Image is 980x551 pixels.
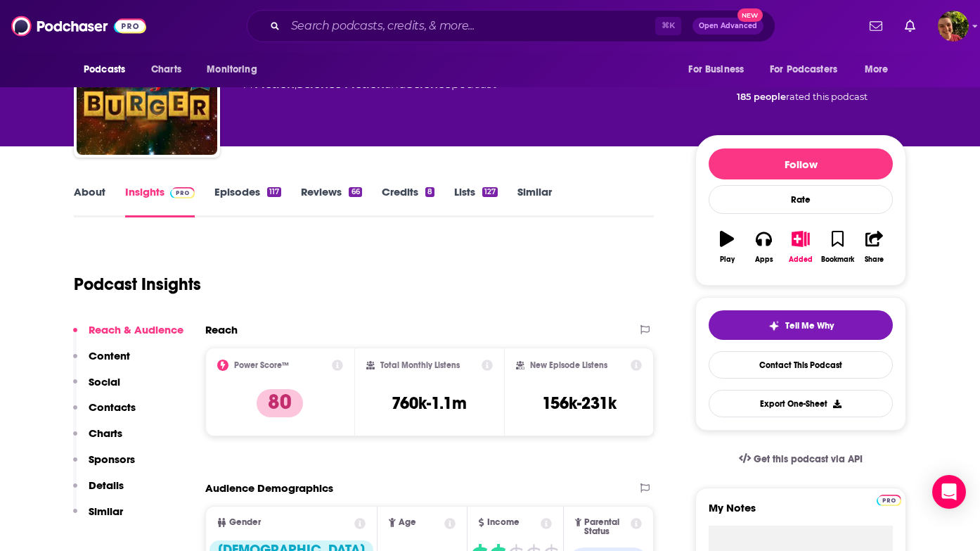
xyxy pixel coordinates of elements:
button: open menu [74,56,143,83]
p: Social [89,375,120,388]
p: 80 [257,389,303,417]
a: Episodes117 [214,185,281,217]
span: Open Advanced [699,23,757,30]
div: Play [720,255,735,264]
div: Open Intercom Messenger [932,475,966,509]
p: Content [89,349,130,362]
div: 66 [349,187,361,197]
button: Sponsors [73,452,135,479]
a: Charts [142,56,190,83]
p: Sponsors [89,452,135,466]
div: 117 [267,187,281,197]
span: Age [399,518,416,527]
p: Charts [89,426,122,440]
h2: New Episode Listens [530,360,607,370]
a: Show notifications dropdown [899,14,921,38]
a: Get this podcast via API [728,442,874,476]
span: Podcasts [84,60,125,80]
button: Show profile menu [938,11,969,42]
span: Charts [151,60,181,80]
img: User Profile [938,11,969,42]
img: Podchaser - Follow, Share and Rate Podcasts [11,13,146,39]
button: Social [73,375,120,401]
p: Contacts [89,400,136,414]
a: Similar [517,185,552,217]
div: 8 [425,187,434,197]
h1: Podcast Insights [74,274,201,295]
a: Credits8 [382,185,434,217]
p: Similar [89,505,123,518]
button: open menu [678,56,761,83]
button: Similar [73,505,123,531]
div: Apps [755,255,773,264]
button: Details [73,479,124,505]
a: Contact This Podcast [709,351,893,379]
button: Follow [709,148,893,179]
button: Reach & Audience [73,323,183,349]
input: Search podcasts, credits, & more... [285,15,655,37]
a: Reviews66 [301,185,361,217]
div: Bookmark [821,255,854,264]
button: open menu [197,56,275,83]
div: Rate [709,185,893,214]
a: Pro website [877,493,901,506]
img: Podchaser Pro [877,495,901,506]
span: Get this podcast via API [754,453,863,465]
h2: Audience Demographics [205,481,333,495]
a: Lists127 [454,185,498,217]
span: Income [487,518,520,527]
button: Added [782,222,819,272]
button: Apps [745,222,782,272]
h3: 760k-1.1m [392,393,467,414]
p: Details [89,479,124,492]
span: ⌘ K [655,17,681,35]
div: 127 [482,187,498,197]
span: New [737,8,763,22]
button: Content [73,349,130,375]
span: For Podcasters [770,60,837,80]
button: open menu [761,56,858,83]
span: rated this podcast [786,91,868,102]
button: Share [856,222,893,272]
img: Podchaser Pro [170,187,195,198]
h3: 156k-231k [542,393,617,414]
h2: Power Score™ [234,360,289,370]
h2: Reach [205,323,238,336]
button: open menu [855,56,906,83]
a: About [74,185,105,217]
label: My Notes [709,501,893,526]
button: Bookmark [819,222,856,272]
span: Logged in as Marz [938,11,969,42]
button: Contacts [73,400,136,426]
div: Search podcasts, credits, & more... [247,10,775,42]
span: Monitoring [207,60,257,80]
button: Export One-Sheet [709,390,893,417]
a: Show notifications dropdown [864,14,888,38]
img: tell me why sparkle [768,320,780,331]
span: Gender [229,518,261,527]
div: Share [865,255,884,264]
h2: Total Monthly Listens [380,360,460,370]
span: Tell Me Why [785,320,834,331]
span: For Business [688,60,744,80]
span: 185 people [737,91,786,102]
span: More [865,60,889,80]
div: Added [789,255,813,264]
a: InsightsPodchaser Pro [125,185,195,217]
button: Open AdvancedNew [692,18,763,34]
p: Reach & Audience [89,323,183,336]
span: Parental Status [584,518,628,536]
button: Charts [73,426,122,452]
button: Play [709,222,745,272]
button: tell me why sparkleTell Me Why [709,310,893,340]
